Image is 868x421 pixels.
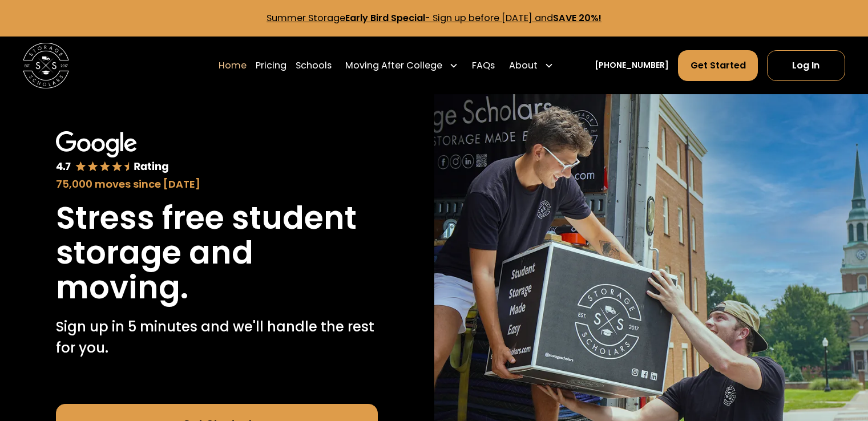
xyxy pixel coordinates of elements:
[767,50,845,81] a: Log In
[56,176,378,192] div: 75,000 moves since [DATE]
[256,50,286,82] a: Pricing
[23,43,69,89] img: Storage Scholars main logo
[296,50,332,82] a: Schools
[472,50,495,82] a: FAQs
[504,50,558,82] div: About
[341,50,463,82] div: Moving After College
[267,11,601,25] a: Summer StorageEarly Bird Special- Sign up before [DATE] andSAVE 20%!
[553,11,601,25] strong: SAVE 20%!
[219,50,247,82] a: Home
[595,59,669,71] a: [PHONE_NUMBER]
[509,59,538,72] div: About
[345,11,425,25] strong: Early Bird Special
[56,131,168,175] img: Google 4.7 star rating
[56,201,378,305] h1: Stress free student storage and moving.
[678,50,757,81] a: Get Started
[345,59,442,72] div: Moving After College
[56,317,378,358] p: Sign up in 5 minutes and we'll handle the rest for you.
